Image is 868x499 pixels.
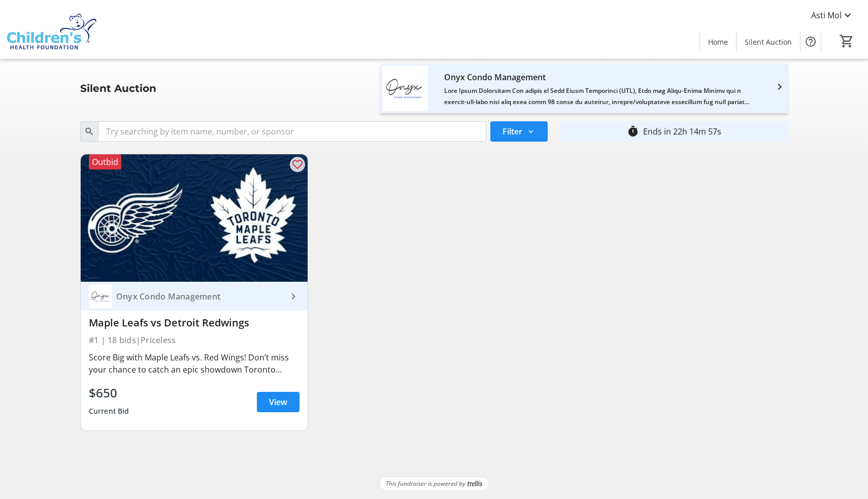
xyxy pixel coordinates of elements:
div: Ends in 22h 14m 57s [643,125,721,138]
button: Help [800,31,821,52]
a: Home [700,32,736,51]
button: Cart [838,32,856,50]
div: #1 | 18 bids | Priceless [89,333,299,347]
mat-icon: keyboard_arrow_right [287,290,299,303]
div: Onyx Condo Management [444,69,757,85]
a: Onyx Condo Management's logoOnyx Condo ManagementLore Ipsum Dolorsitam Con adipis el Sedd Eiusm T... [374,65,794,111]
input: Try searching by item name, number, or sponsor [98,121,487,142]
div: Lore Ipsum Dolorsitam Con adipis el Sedd Eiusm Temporinci (UTL), Etdo mag Aliqu-Enima Minimv qui ... [444,85,757,108]
a: View [257,392,299,412]
mat-icon: timer_outline [627,125,639,138]
img: Children's Health Foundation's Logo [6,4,96,55]
span: View [269,396,287,408]
span: Home [708,37,728,47]
div: Score Big with Maple Leafs vs. Red Wings! Don’t miss your chance to catch an epic showdown Toront... [89,351,299,376]
span: This fundraiser is powered by [386,479,465,488]
a: Onyx Condo ManagementOnyx Condo Management [81,282,308,311]
button: Filter [490,121,548,142]
div: Onyx Condo Management [112,291,287,302]
img: Trellis Logo [468,480,482,487]
img: Maple Leafs vs Detroit Redwings [81,154,308,282]
div: $650 [89,384,129,402]
a: Silent Auction [737,32,800,51]
span: Silent Auction [745,37,792,47]
img: Onyx Condo Management [89,285,112,308]
button: Asti Mol [803,7,862,23]
img: Onyx Condo Management's logo [382,65,428,111]
div: Outbid [89,154,121,170]
div: Maple Leafs vs Detroit Redwings [89,317,299,329]
div: Current Bid [89,402,129,420]
mat-icon: favorite_outline [291,158,304,171]
span: Filter [503,125,522,138]
div: Silent Auction [74,80,162,96]
span: Asti Mol [811,9,842,21]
